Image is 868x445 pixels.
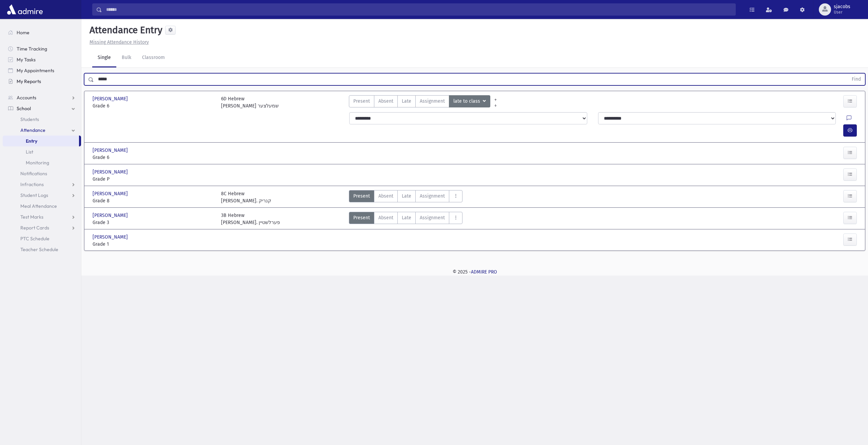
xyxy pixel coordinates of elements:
button: late to class [449,95,490,107]
span: Present [353,214,370,221]
span: Absent [378,214,393,221]
span: Meal Attendance [20,203,57,209]
span: User [834,9,850,15]
a: School [3,103,81,114]
a: Meal Attendance [3,201,81,211]
span: Late [402,98,411,105]
div: AttTypes [349,212,462,226]
button: Find [848,74,865,85]
span: Teacher Schedule [20,246,58,252]
div: © 2025 - [92,268,857,276]
span: Grade P [93,176,214,183]
input: Search [102,3,735,16]
span: Grade 6 [93,154,214,161]
a: Attendance [3,125,81,136]
a: Report Cards [3,222,81,233]
span: Student Logs [20,192,48,198]
a: Test Marks [3,211,81,222]
span: Grade 6 [93,102,214,109]
a: My Tasks [3,54,81,65]
span: [PERSON_NAME] [93,212,129,219]
a: My Reports [3,76,81,87]
span: [PERSON_NAME] [93,147,129,154]
a: ADMIRE PRO [471,269,497,275]
span: Notifications [20,170,47,177]
a: Classroom [137,48,170,67]
div: AttTypes [349,190,462,204]
span: Assignment [420,214,445,221]
span: [PERSON_NAME] [93,168,129,176]
a: PTC Schedule [3,233,81,244]
h5: Attendance Entry [87,24,162,36]
a: Home [3,27,81,38]
a: Entry [3,136,79,146]
span: School [17,105,31,112]
span: Late [402,193,411,200]
span: Monitoring [26,160,49,166]
span: Present [353,98,370,105]
span: Late [402,214,411,221]
span: List [26,149,33,155]
a: My Appointments [3,65,81,76]
a: Time Tracking [3,43,81,54]
span: Assignment [420,193,445,200]
div: AttTypes [349,95,490,109]
a: List [3,146,81,157]
span: Test Marks [20,214,43,220]
div: 8C Hebrew [PERSON_NAME]. קנריק [221,190,271,204]
span: Time Tracking [17,46,47,52]
span: Entry [26,138,37,144]
a: Single [92,48,116,67]
span: sjacobs [834,4,850,9]
a: Teacher Schedule [3,244,81,255]
img: AdmirePro [5,3,44,16]
span: Home [17,29,29,36]
span: Report Cards [20,225,49,231]
span: Accounts [17,95,36,101]
a: Bulk [116,48,137,67]
span: My Appointments [17,67,54,74]
a: Student Logs [3,190,81,201]
div: 6D Hebrew [PERSON_NAME] שמעלצער [221,95,279,109]
u: Missing Attendance History [90,39,149,45]
span: [PERSON_NAME] [93,95,129,102]
a: Infractions [3,179,81,190]
span: PTC Schedule [20,236,50,242]
span: Present [353,193,370,200]
a: Missing Attendance History [87,39,149,45]
span: Students [20,116,39,122]
a: Students [3,114,81,125]
span: Attendance [20,127,45,133]
span: Grade 8 [93,197,214,204]
span: Infractions [20,181,44,187]
a: Monitoring [3,157,81,168]
span: Absent [378,193,393,200]
span: My Reports [17,78,41,84]
span: late to class [453,98,481,105]
a: Accounts [3,92,81,103]
a: Notifications [3,168,81,179]
span: Grade 1 [93,241,214,248]
span: [PERSON_NAME] [93,190,129,197]
span: Grade 3 [93,219,214,226]
span: Absent [378,98,393,105]
span: Assignment [420,98,445,105]
span: [PERSON_NAME] [93,234,129,241]
span: My Tasks [17,57,36,63]
div: 3B Hebrew [PERSON_NAME]. פערלשטיין [221,212,280,226]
